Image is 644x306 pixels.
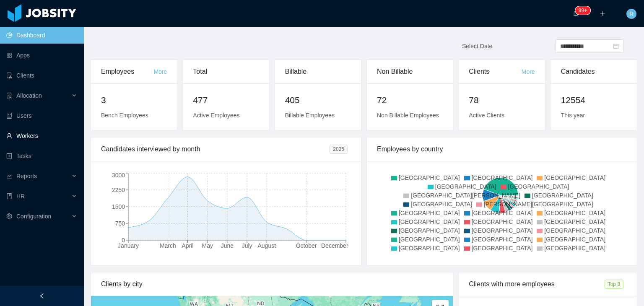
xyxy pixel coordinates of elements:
[469,272,604,296] div: Clients with more employees
[193,60,259,83] div: Total
[399,210,460,216] span: [GEOGRAPHIC_DATA]
[296,242,317,249] tspan: October
[399,227,460,234] span: [GEOGRAPHIC_DATA]
[112,187,125,193] tspan: 2250
[472,210,533,216] span: [GEOGRAPHIC_DATA]
[605,280,623,289] span: Top 3
[6,148,77,164] a: icon: profileTasks
[377,112,439,119] span: Non Billable Employees
[6,173,12,179] i: icon: line-chart
[101,272,443,296] div: Clients by city
[522,68,535,75] a: More
[472,174,533,181] span: [GEOGRAPHIC_DATA]
[6,27,77,44] a: icon: pie-chartDashboard
[321,242,348,249] tspan: December
[613,43,619,49] i: icon: calendar
[399,174,460,181] span: [GEOGRAPHIC_DATA]
[399,245,460,252] span: [GEOGRAPHIC_DATA]
[221,242,234,249] tspan: June
[377,60,443,83] div: Non Billable
[285,60,351,83] div: Billable
[16,173,37,179] span: Reports
[544,174,605,181] span: [GEOGRAPHIC_DATA]
[377,137,627,161] div: Employees by country
[202,242,213,249] tspan: May
[629,9,634,19] span: R
[115,220,125,227] tspan: 750
[6,127,77,144] a: icon: userWorkers
[544,227,605,234] span: [GEOGRAPHIC_DATA]
[6,47,77,64] a: icon: appstoreApps
[472,218,533,225] span: [GEOGRAPHIC_DATA]
[561,93,627,107] h2: 12554
[6,193,12,199] i: icon: book
[101,60,153,83] div: Employees
[399,236,460,243] span: [GEOGRAPHIC_DATA]
[411,201,472,207] span: [GEOGRAPHIC_DATA]
[285,93,351,107] h2: 405
[484,201,593,207] span: [PERSON_NAME][GEOGRAPHIC_DATA]
[544,236,605,243] span: [GEOGRAPHIC_DATA]
[112,172,125,179] tspan: 3000
[508,183,569,190] span: [GEOGRAPHIC_DATA]
[544,210,605,216] span: [GEOGRAPHIC_DATA]
[182,242,194,249] tspan: April
[6,67,77,84] a: icon: auditClients
[16,193,25,200] span: HR
[472,236,533,243] span: [GEOGRAPHIC_DATA]
[101,137,330,161] div: Candidates interviewed by month
[257,242,276,249] tspan: August
[435,183,496,190] span: [GEOGRAPHIC_DATA]
[101,93,167,107] h2: 3
[122,237,125,244] tspan: 0
[242,242,252,249] tspan: July
[532,192,593,199] span: [GEOGRAPHIC_DATA]
[118,242,139,249] tspan: January
[6,93,12,99] i: icon: solution
[16,92,42,99] span: Allocation
[544,218,605,225] span: [GEOGRAPHIC_DATA]
[160,242,176,249] tspan: March
[399,218,460,225] span: [GEOGRAPHIC_DATA]
[573,10,579,16] i: icon: bell
[544,245,605,252] span: [GEOGRAPHIC_DATA]
[462,43,492,49] span: Select Date
[112,203,125,210] tspan: 1500
[16,213,51,220] span: Configuration
[600,10,605,16] i: icon: plus
[561,60,627,83] div: Candidates
[469,112,504,119] span: Active Clients
[472,227,533,234] span: [GEOGRAPHIC_DATA]
[561,112,585,119] span: This year
[101,112,148,119] span: Bench Employees
[153,68,167,75] a: More
[411,192,520,199] span: [GEOGRAPHIC_DATA][PERSON_NAME]
[472,245,533,252] span: [GEOGRAPHIC_DATA]
[469,93,535,107] h2: 78
[285,112,335,119] span: Billable Employees
[469,60,521,83] div: Clients
[330,145,348,154] span: 2025
[193,112,239,119] span: Active Employees
[6,213,12,219] i: icon: setting
[575,6,590,15] sup: 240
[193,93,259,107] h2: 477
[377,93,443,107] h2: 72
[6,107,77,124] a: icon: robotUsers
